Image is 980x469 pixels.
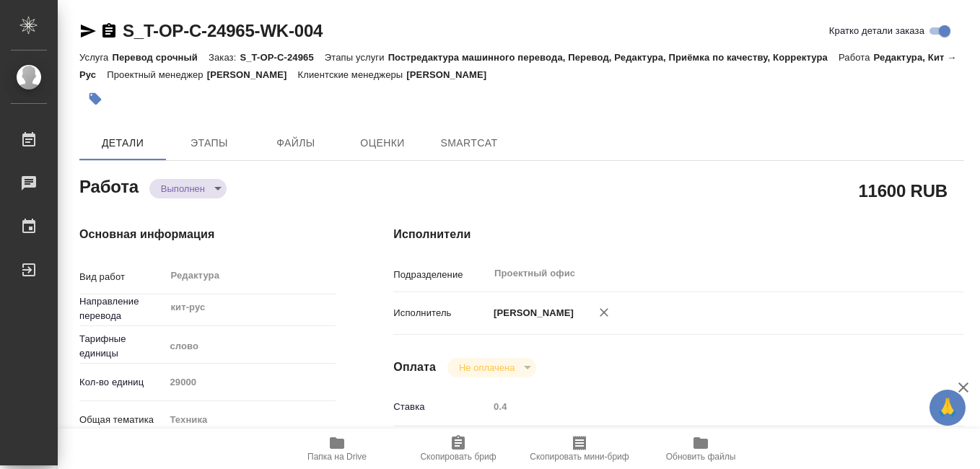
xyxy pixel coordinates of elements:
[88,134,157,152] span: Детали
[393,226,964,243] h4: Исполнители
[406,69,497,80] p: [PERSON_NAME]
[209,52,240,63] p: Заказ:
[348,134,417,152] span: Оценки
[519,429,640,469] button: Скопировать мини-бриф
[398,429,519,469] button: Скопировать бриф
[325,52,388,63] p: Этапы услуги
[489,306,574,320] p: [PERSON_NAME]
[388,52,839,63] p: Постредактура машинного перевода, Перевод, Редактура, Приёмка по качеству, Корректура
[261,134,331,152] span: Файлы
[207,69,298,80] p: [PERSON_NAME]
[149,179,227,198] div: Выполнен
[123,21,323,40] a: S_T-OP-C-24965-WK-004
[640,429,761,469] button: Обновить файлы
[276,429,398,469] button: Папка на Drive
[447,358,536,377] div: Выполнен
[100,22,118,40] button: Скопировать ссылку
[829,24,924,38] span: Кратко детали заказа
[489,396,916,417] input: Пустое поле
[530,452,629,462] span: Скопировать мини-бриф
[79,52,112,63] p: Услуга
[79,332,165,361] p: Тарифные единицы
[79,83,111,115] button: Добавить тэг
[307,452,367,462] span: Папка на Drive
[298,69,407,80] p: Клиентские менеджеры
[79,22,97,40] button: Скопировать ссылку для ЯМессенджера
[79,375,165,390] p: Кол-во единиц
[79,270,165,284] p: Вид работ
[175,134,244,152] span: Этапы
[79,172,139,198] h2: Работа
[929,390,966,426] button: 🙏
[165,372,336,393] input: Пустое поле
[455,361,519,374] button: Не оплачена
[434,134,504,152] span: SmartCat
[666,452,736,462] span: Обновить файлы
[588,297,620,328] button: Удалить исполнителя
[393,306,489,320] p: Исполнитель
[240,52,324,63] p: S_T-OP-C-24965
[112,52,209,63] p: Перевод срочный
[839,52,874,63] p: Работа
[935,393,960,423] span: 🙏
[858,178,948,203] h2: 11600 RUB
[157,183,209,195] button: Выполнен
[165,408,336,432] div: Техника
[393,400,489,414] p: Ставка
[393,268,489,282] p: Подразделение
[420,452,496,462] span: Скопировать бриф
[79,413,165,427] p: Общая тематика
[165,334,336,359] div: слово
[107,69,206,80] p: Проектный менеджер
[79,294,165,323] p: Направление перевода
[393,359,436,376] h4: Оплата
[79,226,336,243] h4: Основная информация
